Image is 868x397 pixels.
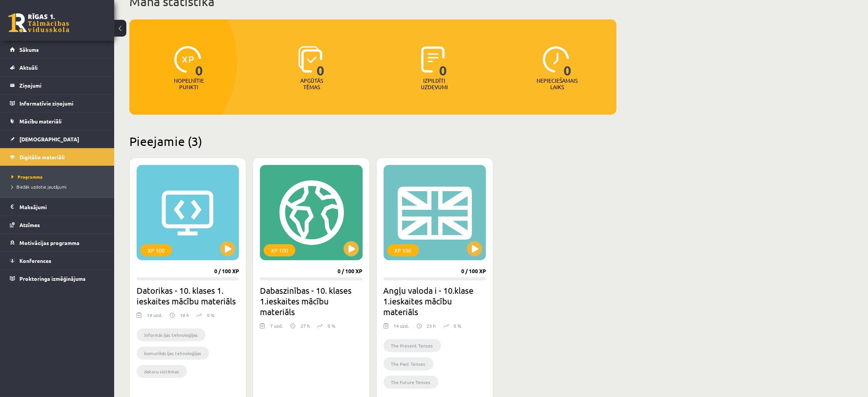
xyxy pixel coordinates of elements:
span: Sākums [19,46,39,53]
div: XP 100 [387,244,419,256]
a: Informatīvie ziņojumi [10,94,105,112]
a: Ziņojumi [10,77,105,94]
a: Aktuāli [10,59,105,76]
li: datoru sistēmas [137,365,187,378]
span: 0 [564,46,572,77]
legend: Maksājumi [19,198,105,216]
span: 0 [439,46,447,77]
span: Programma [11,174,43,180]
span: Proktoringa izmēģinājums [19,275,86,282]
span: Mācību materiāli [19,118,62,125]
legend: Ziņojumi [19,77,105,94]
p: 0 % [454,322,462,329]
span: Biežāk uzdotie jautājumi [11,184,67,190]
li: The Future Tenses [384,376,438,389]
div: XP 100 [140,244,172,256]
a: Sākums [10,41,105,58]
div: 14 uzd. [394,322,409,334]
p: Nepieciešamais laiks [537,77,578,90]
a: Proktoringa izmēģinājums [10,270,105,287]
span: Motivācijas programma [19,239,80,246]
img: icon-clock-7be60019b62300814b6bd22b8e044499b485619524d84068768e800edab66f18.svg [543,46,569,73]
li: The Present Tenses [384,339,441,352]
a: Biežāk uzdotie jautājumi [11,183,107,190]
p: 27 h [301,322,310,329]
h2: Pieejamie (3) [129,134,616,149]
a: Atzīmes [10,216,105,234]
div: 14 uzd. [147,312,162,323]
li: The Past Tenses [384,357,433,370]
h2: Dabaszinības - 10. klases 1.ieskaites mācību materiāls [260,285,362,317]
p: Apgūtās tēmas [297,77,326,90]
span: Atzīmes [19,221,40,228]
a: Mācību materiāli [10,112,105,130]
p: 18 h [180,312,189,319]
a: Rīgas 1. Tālmācības vidusskola [8,13,69,32]
span: [DEMOGRAPHIC_DATA] [19,136,79,142]
span: Aktuāli [19,64,38,71]
a: Programma [11,173,107,180]
li: informācijas tehnoloģijas [137,328,205,341]
p: Nopelnītie punkti [174,77,204,90]
span: Digitālie materiāli [19,154,65,160]
img: icon-learned-topics-4a711ccc23c960034f471b6e78daf4a3bad4a20eaf4de84257b87e66633f6470.svg [298,46,322,73]
span: Konferences [19,257,51,264]
span: 0 [317,46,325,77]
li: komunikācijas tehnoloģijas [137,347,209,360]
div: XP 100 [264,244,295,256]
img: icon-xp-0682a9bc20223a9ccc6f5883a126b849a74cddfe5390d2b41b4391c66f2066e7.svg [174,46,201,73]
a: Konferences [10,252,105,269]
div: 7 uzd. [270,322,283,334]
a: Maksājumi [10,198,105,216]
p: 23 h [427,322,436,329]
h2: Angļu valoda i - 10.klase 1.ieskaites mācību materiāls [384,285,486,317]
p: 0 % [207,312,215,319]
img: icon-completed-tasks-ad58ae20a441b2904462921112bc710f1caf180af7a3daa7317a5a94f2d26646.svg [421,46,445,73]
a: [DEMOGRAPHIC_DATA] [10,130,105,148]
h2: Datorikas - 10. klases 1. ieskaites mācību materiāls [137,285,239,306]
p: Izpildīti uzdevumi [419,77,449,90]
p: 0 % [328,322,335,329]
span: 0 [195,46,203,77]
a: Digitālie materiāli [10,148,105,166]
a: Motivācijas programma [10,234,105,251]
legend: Informatīvie ziņojumi [19,94,105,112]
